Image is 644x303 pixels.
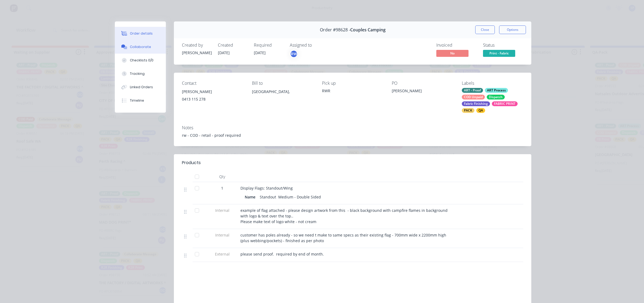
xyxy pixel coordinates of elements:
[350,27,386,32] span: Couples Camping
[462,88,483,93] div: ART - Proof
[206,171,238,182] div: Qty
[182,50,211,56] div: [PERSON_NAME]
[208,208,236,213] span: Internal
[130,98,144,103] div: Timeline
[221,185,223,191] span: 1
[218,50,230,55] span: [DATE]
[254,50,266,55] span: [DATE]
[258,193,323,201] div: Standout Medium - Double Sided
[245,193,258,201] div: Name
[487,95,505,99] div: Dispatch
[115,40,166,54] button: Collaborate
[254,43,283,48] div: Required
[462,95,485,99] div: COD Unpaid
[115,94,166,107] button: Timeline
[485,88,508,93] div: ART Process
[436,43,477,48] div: Invoiced
[182,132,523,138] div: rw - COD - retail - proof required
[436,50,469,57] span: No
[392,81,453,86] div: PO
[462,108,474,113] div: PACK
[290,50,298,58] button: RW
[462,81,523,86] div: Labels
[182,125,523,130] div: Notes
[483,43,523,48] div: Status
[115,80,166,94] button: Linked Orders
[182,95,243,103] div: 0413 115 278
[115,67,166,80] button: Tracking
[322,81,383,86] div: Pick up
[182,88,243,95] div: [PERSON_NAME]
[182,160,201,166] div: Products
[218,43,247,48] div: Created
[392,88,453,95] div: [PERSON_NAME]
[240,208,449,224] span: example of flag attached - please design artwork from this - black background with campfire flame...
[130,85,153,90] div: Linked Orders
[476,108,485,113] div: QA
[252,88,313,95] div: [GEOGRAPHIC_DATA],
[252,81,313,86] div: Bill to
[499,25,526,34] button: Options
[130,71,145,76] div: Tracking
[475,25,495,34] button: Close
[320,27,350,32] span: Order #98628 -
[483,50,515,57] span: Print - Fabric
[290,43,343,48] div: Assigned to
[462,101,490,106] div: Fabric Finishing
[182,81,243,86] div: Contact
[130,45,151,49] div: Collaborate
[115,27,166,40] button: Order details
[240,186,293,191] span: Display Flags: Standout/Wing
[483,50,515,58] button: Print - Fabric
[115,54,166,67] button: Checklists 0/0
[208,232,236,238] span: Internal
[130,58,153,63] div: Checklists 0/0
[252,88,313,105] div: [GEOGRAPHIC_DATA],
[208,251,236,257] span: External
[240,252,324,257] span: please send proof. required by end of month.
[492,101,518,106] div: FABRIC PRINT
[130,31,153,36] div: Order details
[322,88,383,94] div: RWR
[240,232,447,243] span: customer has poles already - so we need t make to same specs as their existing flag - 700mm wide ...
[182,88,243,105] div: [PERSON_NAME]0413 115 278
[182,43,211,48] div: Created by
